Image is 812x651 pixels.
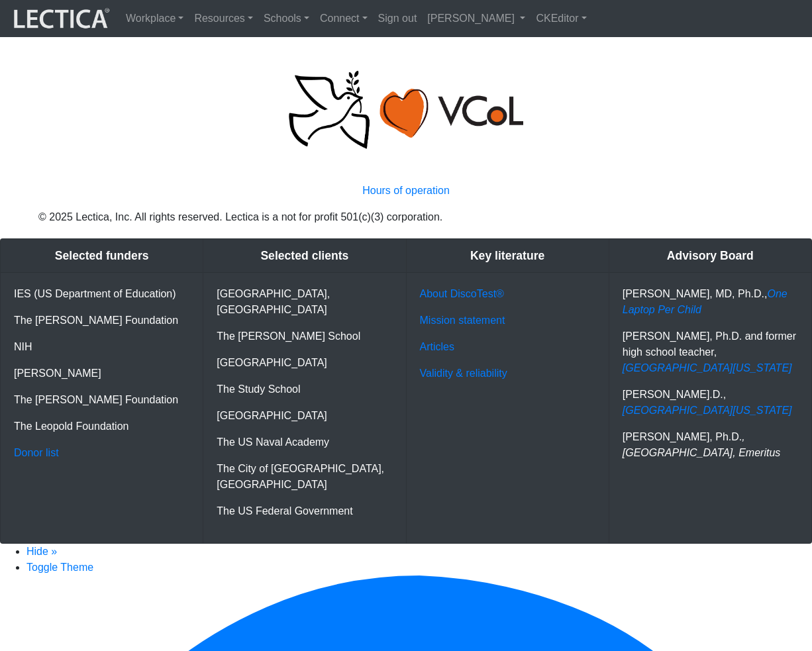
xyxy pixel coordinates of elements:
[121,5,189,32] a: Workplace
[623,288,787,315] a: One Laptop Per Child
[217,408,392,424] p: [GEOGRAPHIC_DATA]
[14,339,189,355] p: NIH
[189,5,258,32] a: Resources
[217,355,392,371] p: [GEOGRAPHIC_DATA]
[407,239,609,273] div: Key literature
[609,239,811,273] div: Advisory Board
[422,5,531,32] a: [PERSON_NAME]
[258,5,315,32] a: Schools
[217,461,392,493] p: The City of [GEOGRAPHIC_DATA], [GEOGRAPHIC_DATA]
[362,185,450,196] a: Hours of operation
[14,447,59,458] a: Donor list
[623,362,792,374] a: [GEOGRAPHIC_DATA][US_STATE]
[14,419,189,434] p: The Leopold Foundation
[420,341,454,352] a: Articles
[285,69,527,151] img: Peace, love, VCoL
[420,368,507,379] a: Validity & reliability
[217,503,392,519] p: The US Federal Government
[14,366,189,381] p: [PERSON_NAME]
[14,313,189,328] p: The [PERSON_NAME] Foundation
[11,6,110,31] img: lecticalive
[26,546,57,557] a: Hide »
[623,405,792,416] a: [GEOGRAPHIC_DATA][US_STATE]
[38,209,774,225] p: © 2025 Lectica, Inc. All rights reserved. Lectica is a not for profit 501(c)(3) corporation.
[623,328,798,376] p: [PERSON_NAME], Ph.D. and former high school teacher,
[217,381,392,397] p: The Study School
[623,387,798,419] p: [PERSON_NAME].D.,
[217,286,392,318] p: [GEOGRAPHIC_DATA], [GEOGRAPHIC_DATA]
[14,392,189,408] p: The [PERSON_NAME] Foundation
[217,328,392,344] p: The [PERSON_NAME] School
[217,434,392,450] p: The US Naval Academy
[531,5,591,32] a: CKEditor
[420,288,504,299] a: About DiscoTest®
[203,239,405,273] div: Selected clients
[373,5,423,32] a: Sign out
[623,286,798,318] p: [PERSON_NAME], MD, Ph.D.,
[315,5,373,32] a: Connect
[420,315,505,326] a: Mission statement
[623,429,798,461] p: [PERSON_NAME], Ph.D.
[1,239,203,273] div: Selected funders
[14,286,189,302] p: IES (US Department of Education)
